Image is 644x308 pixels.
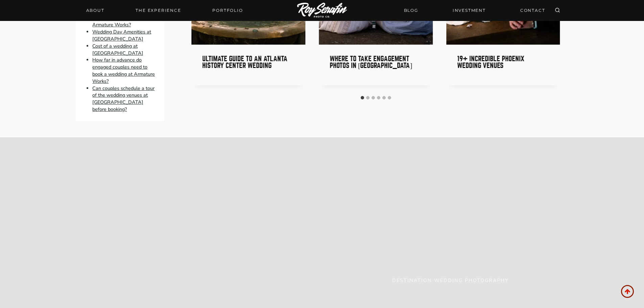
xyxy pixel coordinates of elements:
nav: Secondary Navigation [400,4,549,16]
button: Go to slide 4 [377,96,380,99]
ul: Select a slide to show [191,95,560,100]
a: THE EXPERIENCE [132,6,185,15]
img: Logo of Roy Serafin Photo Co., featuring stylized text in white on a light background, representi... [297,3,347,19]
a: Ultimate Guide to an Atlanta History Center Wedding [202,55,287,69]
button: Go to slide 2 [366,96,369,99]
button: Go to slide 3 [372,96,375,99]
button: Go to slide 1 [361,96,364,99]
a: CONTACT [516,4,549,16]
a: Wedding Day Amenities at [GEOGRAPHIC_DATA] [92,28,151,42]
button: Go to slide 5 [382,96,386,99]
a: BLOG [400,4,422,16]
a: About [82,6,109,15]
a: Can couples schedule a tour of the wedding venues at [GEOGRAPHIC_DATA] before booking? [92,85,154,112]
a: Where to take engagement photos in [GEOGRAPHIC_DATA] [330,55,412,69]
a: How far in advance do engaged couples need to book a wedding at Armature Works? [92,56,155,84]
a: Portfolio [208,6,247,15]
button: View Search Form [553,6,562,15]
nav: Primary Navigation [82,6,247,15]
a: 19+ Incredible Phoenix Wedding Venues [457,55,524,69]
a: Cost of a wedding at [GEOGRAPHIC_DATA] [92,43,143,56]
h5: DESTINATION WEDDING PHOTOGRAPHY [136,277,509,284]
button: Go to slide 6 [388,96,391,99]
a: Scroll to top [621,285,634,298]
a: INVESTMENT [449,4,490,16]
